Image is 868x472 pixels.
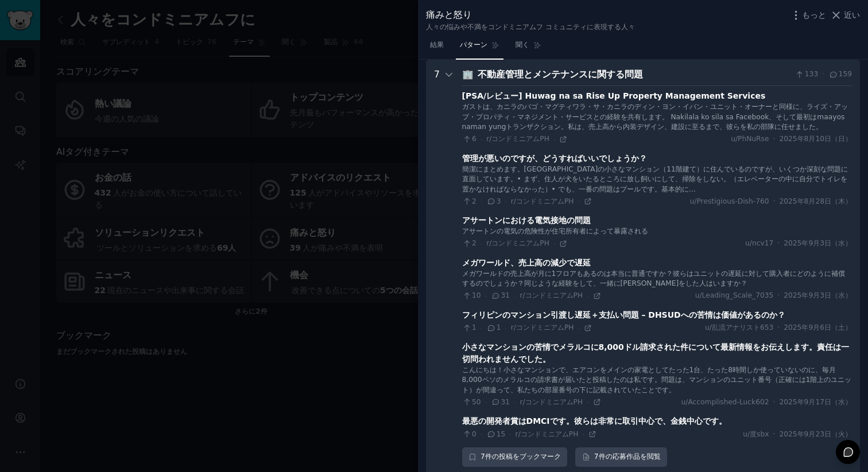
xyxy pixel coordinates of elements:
[497,323,501,331] font: 1
[779,430,852,438] font: 2025年9月23日（火）
[472,135,476,143] font: 6
[485,399,487,405] font: ·
[426,23,635,31] font: 人々の悩みや不満をコンドミニアムフ コミュニティに表現する人々
[505,325,506,331] font: ·
[505,198,506,205] font: ·
[773,398,776,406] font: ·
[472,291,481,299] font: 10
[594,453,613,461] font: 7件の
[462,165,848,193] font: 簡潔にまとめます。[GEOGRAPHIC_DATA]の小さなマンション（11階建て）に住んでいるのですが、いくつか深刻な問題に直面しています。• まず、住人が犬をいたるところに放し飼いにして、掃...
[784,291,852,299] font: 2025年9月3日（水）
[784,239,852,247] font: 2025年9月3日（水）
[456,36,503,60] a: パターン
[497,197,501,205] font: 3
[462,258,591,267] font: メガワールド、売上高の減少で遅延
[462,227,648,235] font: アサートンの電気の危険性が住宅所有者によって暴露される
[844,10,860,19] font: 近い
[582,431,584,438] font: ·
[480,198,482,205] font: ·
[578,198,580,205] font: ·
[520,398,583,406] font: r/コンドミニアムPH
[514,292,516,299] font: ·
[501,398,510,406] font: 31
[509,431,511,438] font: ·
[830,9,861,21] button: 近い
[587,292,588,299] font: ·
[553,240,555,247] font: ·
[480,453,499,461] font: 7件の
[462,69,474,80] font: 🏢
[462,103,848,131] font: ガストは、カニラのバゴ・マグティワラ・サ・カニラのディン・ヨン・イバン・ユニット・オーナーと同様に、ライズ・アップ・プロパティ・マネジメント・サービスとの経験を共有します。 Nakilala k...
[472,398,481,406] font: 50
[516,41,529,49] font: 聞く
[520,291,583,299] font: r/コンドミニアムPH
[779,135,852,143] font: 2025年8月10日（日）
[511,323,574,331] font: r/コンドミニアムPH
[743,430,769,438] font: u/度sbx
[802,10,826,19] font: もっと
[773,430,776,438] font: ·
[513,453,561,461] font: をブックマーク
[578,325,580,331] font: ·
[839,70,852,78] font: 159
[472,239,476,247] font: 2
[695,291,774,299] font: u/Leading_Scale_7035
[681,398,769,406] font: u/Accomplished-Luck602
[460,41,487,49] font: パターン
[486,239,549,247] font: r/コンドミニアムPH
[511,197,574,205] font: r/コンドミニアムPH
[779,197,852,205] font: 2025年8月28日（木）
[587,399,588,405] font: ·
[575,447,667,467] a: 7件の 応募作品を閲覧
[462,216,591,225] font: アサートンにおける電気接地の問題
[462,91,766,100] font: [PSA/レビュー] Huwag na sa Rise Up Property Management Services
[478,69,643,80] font: 不動産管理とメンテナンスに関する問題
[613,453,640,461] font: 応募作品
[690,197,769,205] font: u/Prestigious-Dish-760
[497,430,506,438] font: 15
[486,135,549,143] font: r/コンドミニアムPH
[462,310,785,319] font: フィリピンのマンション引渡し遅延＋支払い問題 – DHSUDへの苦情は価値があるのか​​？
[514,399,516,405] font: ·
[516,430,579,438] font: r/コンドミニアムPH
[501,291,510,299] font: 31
[790,9,826,21] button: もっと
[472,323,476,331] font: 1
[822,70,824,78] font: ·
[773,197,776,205] font: ·
[472,430,476,438] font: 0
[480,325,482,331] font: ·
[779,398,852,406] font: 2025年9月17日（水）
[462,342,849,364] font: 小さなマンションの苦情でメラルコに8,000ドル請求された件について最新情報をお伝えします。責任は一切問われませんでした。
[640,453,661,461] font: を閲覧
[805,70,818,78] font: 133
[426,9,472,20] font: 痛みと怒り
[480,240,482,247] font: ·
[480,136,482,143] font: ·
[480,431,482,438] font: ·
[485,292,487,299] font: ·
[777,323,780,331] font: ·
[472,197,476,205] font: 2
[773,135,776,143] font: ·
[462,366,852,394] font: こんにちは！小さなマンションで、エアコンをメインの家電としてたった1台、たった8時間しか使っていないのに、毎月8,000ペソのメラルコの請求書が届いたと投稿したのは私です。問題は、マンションのユ...
[777,239,780,247] font: ·
[777,291,780,299] font: ·
[462,416,727,426] font: 最悪の開発者賞はDMCIです。彼らは非常に取引中心で、金銭中心です。
[553,136,555,143] font: ·
[426,36,448,60] a: 結果
[705,323,773,331] font: u/乱流アナリスト653
[434,69,440,80] font: 7
[462,270,846,288] font: メガワールドの売上高が月に1フロアもあるのは本当に普通ですか？彼らはユニットの遅延に対して購入者にどのように補償するのでしょうか？同じような経験をして、一緒に[PERSON_NAME]をした人は...
[745,239,773,247] font: u/ncv17
[731,135,769,143] font: u/PhNuRse
[784,323,852,331] font: 2025年9月6日（土）
[462,154,647,163] font: 管理が悪いのですが、どうすればいいでしょうか？
[511,36,545,60] a: 聞く
[462,447,568,467] button: 7件の 投稿をブックマーク
[430,41,444,49] font: 結果
[499,453,513,461] font: 投稿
